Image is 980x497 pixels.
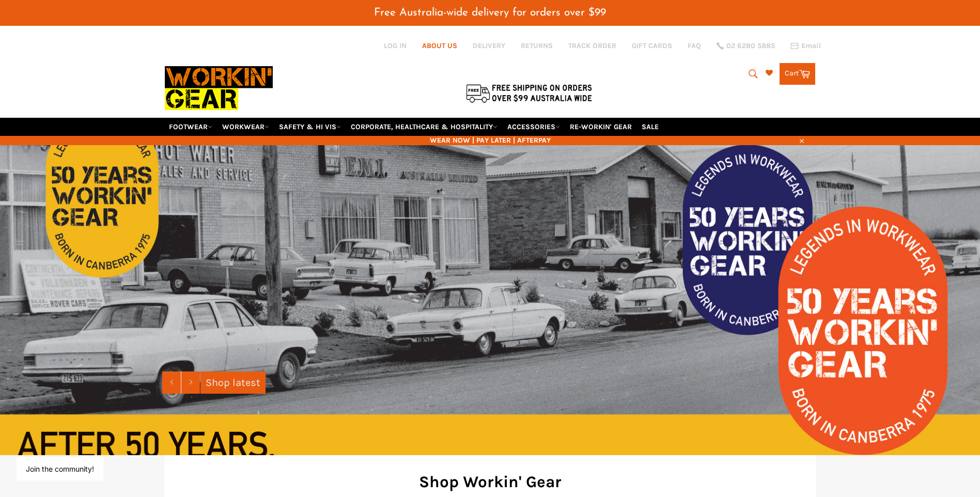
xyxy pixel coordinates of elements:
[801,42,821,50] span: Email
[521,41,553,51] a: RETURNS
[632,41,672,51] a: GIFT CARDS
[180,471,800,493] h2: Shop Workin' Gear
[218,118,273,136] a: WORKWEAR
[717,42,775,50] a: 02 6280 5885
[790,42,821,50] a: Email
[566,118,636,136] a: RE-WORKIN' GEAR
[637,118,663,136] a: SALE
[568,41,616,51] a: TRACK ORDER
[503,118,564,136] a: ACCESSORIES
[347,118,502,136] a: CORPORATE, HEALTHCARE & HOSPITALITY
[165,135,816,145] span: WEAR NOW | PAY LATER | AFTERPAY
[26,464,94,473] button: Join the community!
[473,41,505,51] a: DELIVERY
[275,118,345,136] a: SAFETY & HI VIS
[726,42,775,50] span: 02 6280 5885
[200,371,266,394] a: Shop latest
[384,41,407,50] a: Log in
[165,59,273,117] img: Workin Gear leaders in Workwear, Safety Boots, PPE, Uniforms. Australia's No.1 in Workwear
[464,82,594,104] img: Flat $9.95 shipping Australia wide
[780,63,815,85] a: Cart
[374,7,606,18] span: Free Australia-wide delivery for orders over $99
[165,118,216,136] a: FOOTWEAR
[422,41,457,51] a: ABOUT US
[688,41,701,51] a: FAQ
